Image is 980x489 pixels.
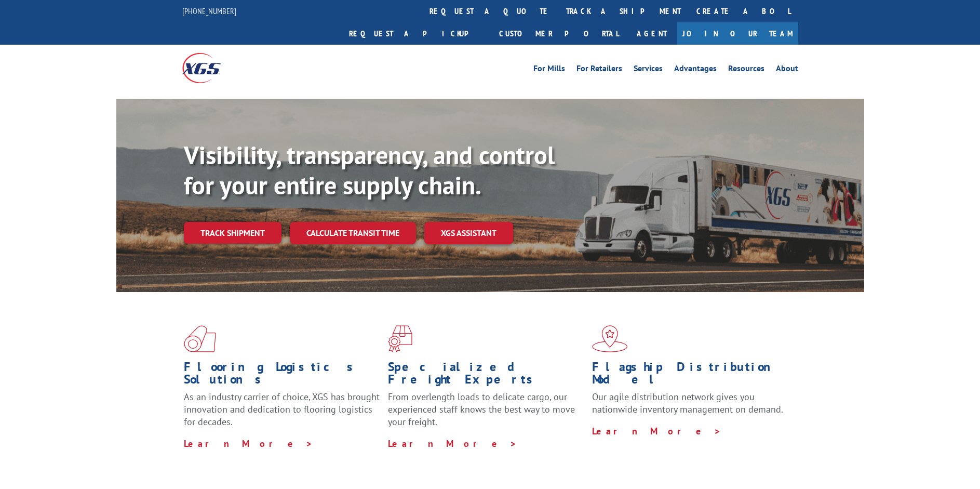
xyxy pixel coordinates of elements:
[290,222,416,244] a: Calculate transit time
[576,64,622,76] a: For Retailers
[592,425,721,437] a: Learn More >
[184,325,216,352] img: xgs-icon-total-supply-chain-intelligence-red
[491,22,626,45] a: Customer Portal
[626,22,677,45] a: Agent
[184,222,281,244] a: Track shipment
[424,222,513,244] a: XGS ASSISTANT
[728,64,764,76] a: Resources
[182,6,236,16] a: [PHONE_NUMBER]
[388,391,584,437] p: From overlength loads to delicate cargo, our experienced staff knows the best way to move your fr...
[634,64,663,76] a: Services
[184,391,380,428] span: As an industry carrier of choice, XGS has brought innovation and dedication to flooring logistics...
[341,22,491,45] a: Request a pickup
[677,22,798,45] a: Join Our Team
[184,438,313,450] a: Learn More >
[184,361,380,391] h1: Flooring Logistics Solutions
[533,64,565,76] a: For Mills
[592,325,628,352] img: xgs-icon-flagship-distribution-model-red
[388,361,584,391] h1: Specialized Freight Experts
[388,325,412,352] img: xgs-icon-focused-on-flooring-red
[592,391,783,415] span: Our agile distribution network gives you nationwide inventory management on demand.
[388,438,517,450] a: Learn More >
[776,64,798,76] a: About
[184,139,555,201] b: Visibility, transparency, and control for your entire supply chain.
[674,64,717,76] a: Advantages
[592,361,788,391] h1: Flagship Distribution Model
